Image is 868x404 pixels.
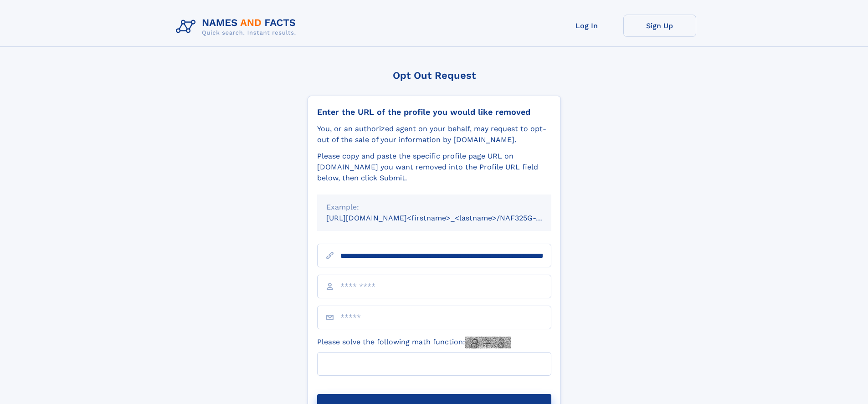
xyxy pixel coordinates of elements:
[308,70,561,81] div: Opt Out Request
[317,107,551,117] div: Enter the URL of the profile you would like removed
[317,151,551,184] div: Please copy and paste the specific profile page URL on [DOMAIN_NAME] you want removed into the Pr...
[326,202,542,213] div: Example:
[550,15,623,37] a: Log In
[326,214,569,222] small: [URL][DOMAIN_NAME]<firstname>_<lastname>/NAF325G-xxxxxxxx
[317,337,511,348] label: Please solve the following math function:
[172,15,303,39] img: Logo Names and Facts
[317,123,551,145] div: You, or an authorized agent on your behalf, may request to opt-out of the sale of your informatio...
[623,15,696,37] a: Sign Up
